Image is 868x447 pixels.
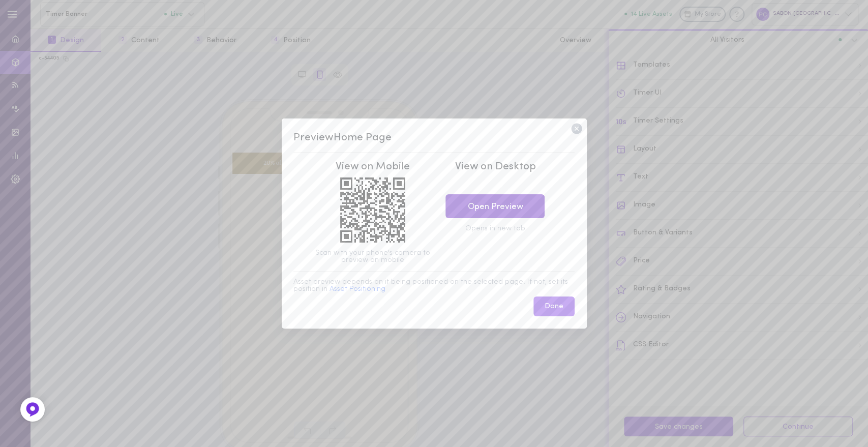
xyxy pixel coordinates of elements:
[437,160,554,174] div: View on Desktop
[437,225,554,232] div: Opens in new tab
[293,131,574,145] div: Preview Home Page
[314,160,431,174] div: View on Mobile
[330,286,385,293] button: Asset Positioning
[293,279,574,293] div: Asset preview depends on it being positioned on the selected page. If not, set its position in
[25,402,40,417] img: Feedback Button
[445,194,545,218] a: Open Preview
[533,296,575,316] button: Done
[314,250,431,264] div: Scan with your phone's camera to preview on mobile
